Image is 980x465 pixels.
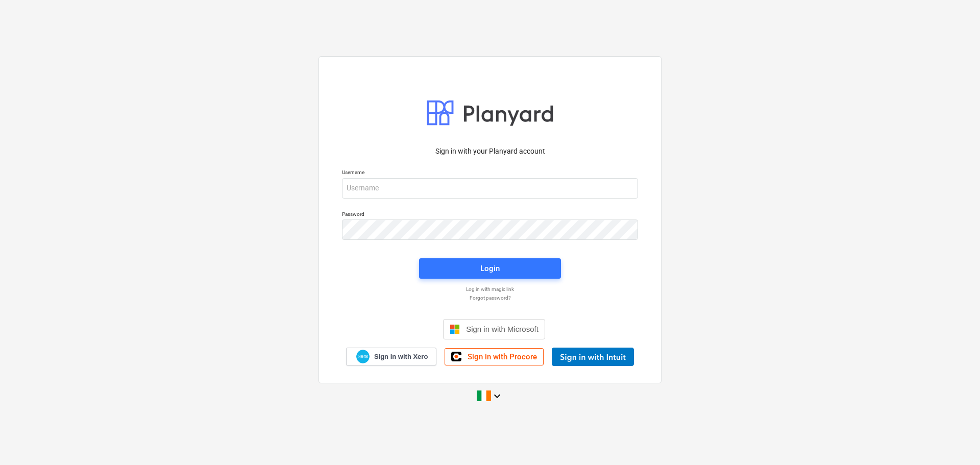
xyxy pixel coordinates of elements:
a: Forgot password? [337,295,643,301]
i: keyboard_arrow_down [491,390,503,402]
img: Xero logo [356,350,370,363]
span: Sign in with Microsoft [466,325,538,333]
a: Log in with magic link [337,286,643,292]
div: Login [480,262,500,275]
span: Sign in with Xero [374,352,428,361]
input: Username [342,178,638,199]
p: Password [342,211,638,219]
a: Sign in with Xero [346,348,437,365]
button: Login [419,258,561,279]
p: Username [342,169,638,178]
p: Sign in with your Planyard account [342,146,638,157]
a: Sign in with Procore [445,348,544,365]
img: Microsoft logo [450,324,460,334]
span: Sign in with Procore [468,352,537,361]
